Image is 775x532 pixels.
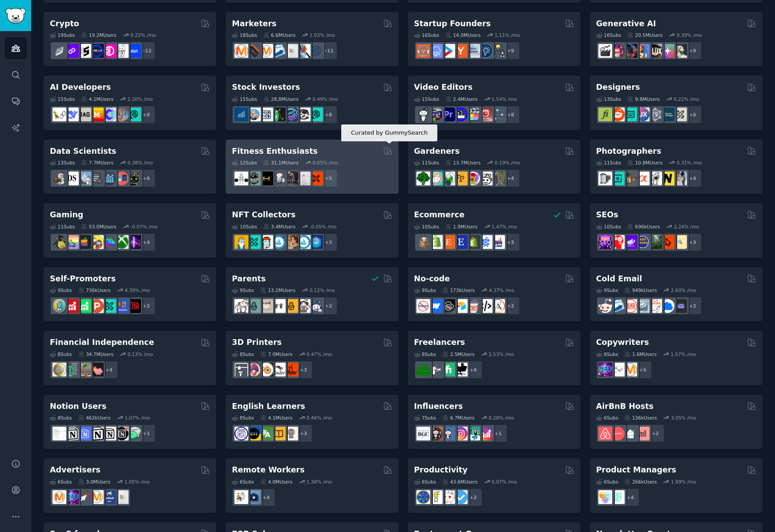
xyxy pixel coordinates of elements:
[491,172,505,185] img: GardenersWorld
[414,287,436,293] div: 9 Sub s
[52,427,66,440] img: Notiontemplates
[466,172,480,185] img: flowers
[50,351,72,357] div: 8 Sub s
[611,363,625,376] img: KeepWriting
[50,273,116,284] h2: Self-Promoters
[127,172,141,185] img: data
[312,160,338,166] div: 0.05 % /mo
[232,273,266,284] h2: Parents
[454,427,468,440] img: InstagramMarketing
[234,172,248,185] img: GYM
[65,44,79,58] img: 0xPolygon
[454,490,468,504] img: getdisciplined
[429,44,443,58] img: SaaS
[78,287,111,293] div: 736k Users
[50,224,75,230] div: 11 Sub s
[90,172,104,185] img: dataengineering
[495,160,520,166] div: 0.19 % /mo
[102,108,116,121] img: OpenSourceAI
[623,235,637,249] img: seogrowth
[454,299,468,313] img: Airtable
[297,44,311,58] img: MarketingResearch
[102,235,116,249] img: gamers
[115,235,129,249] img: XboxGamers
[442,287,475,293] div: 173k Users
[115,427,129,440] img: BestNotionTemplates
[284,44,298,58] img: googleads
[81,96,113,102] div: 4.1M Users
[232,146,318,157] h2: Fitness Enthusiasts
[127,299,141,313] img: TestMyApp
[414,224,439,230] div: 10 Sub s
[414,337,465,348] h2: Freelancers
[429,108,443,121] img: editors
[137,105,156,124] div: + 8
[247,299,261,313] img: SingleParents
[115,172,129,185] img: datasets
[598,235,612,249] img: SEO_Digital_Marketing
[50,18,79,29] h2: Crypto
[234,44,248,58] img: content_marketing
[50,337,154,348] h2: Financial Independence
[429,363,443,376] img: freelance_forhire
[232,224,257,230] div: 10 Sub s
[284,235,298,249] img: CryptoArt
[454,172,468,185] img: GardeningUK
[636,299,650,313] img: coldemail
[102,44,116,58] img: defiblockchain
[441,427,455,440] img: Instagram
[429,235,443,249] img: shopify
[683,296,702,315] div: + 2
[128,96,153,102] div: 2.20 % /mo
[272,427,286,440] img: LearnEnglishOnReddit
[247,44,261,58] img: bigseo
[65,490,79,504] img: SEO
[636,108,650,121] img: UXDesign
[50,32,75,38] div: 19 Sub s
[284,108,298,121] img: StocksAndTrading
[319,233,338,252] div: + 3
[673,235,687,249] img: The_SEO
[466,299,480,313] img: nocodelowcode
[445,224,478,230] div: 1.9M Users
[65,235,79,249] img: CozyGamers
[429,427,443,440] img: socialmedia
[623,299,637,313] img: LeadGeneration
[466,235,480,249] img: reviewmyshopify
[441,490,455,504] img: productivity
[623,363,637,376] img: content_marketing
[309,235,323,249] img: DigitalItems
[683,41,702,60] div: + 9
[259,235,273,249] img: NFTmarket
[247,490,261,504] img: work
[479,427,492,440] img: InstagramGrowthTips
[247,172,261,185] img: GymMotivation
[445,32,480,38] div: 14.0M Users
[232,337,282,348] h2: 3D Printers
[454,44,468,58] img: ycombinator
[623,108,637,121] img: UI_Design
[596,160,621,166] div: 11 Sub s
[596,146,662,157] h2: Photographers
[259,363,273,376] img: blender
[90,235,104,249] img: GamerPals
[416,108,430,121] img: gopro
[309,299,323,313] img: Parents
[102,490,116,504] img: FacebookAds
[683,105,702,124] div: + 6
[414,18,491,29] h2: Startup Founders
[445,96,478,102] div: 2.4M Users
[489,287,514,293] div: 4.37 % /mo
[611,172,625,185] img: streetphotography
[441,172,455,185] img: SavageGarden
[673,108,687,121] img: UX_Design
[78,351,113,357] div: 34.7M Users
[77,490,91,504] img: PPC
[50,287,72,293] div: 9 Sub s
[137,233,156,252] div: + 4
[661,108,674,121] img: learndesign
[596,273,642,284] h2: Cold Email
[501,233,520,252] div: + 3
[466,427,480,440] img: influencermarketing
[115,108,129,121] img: llmops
